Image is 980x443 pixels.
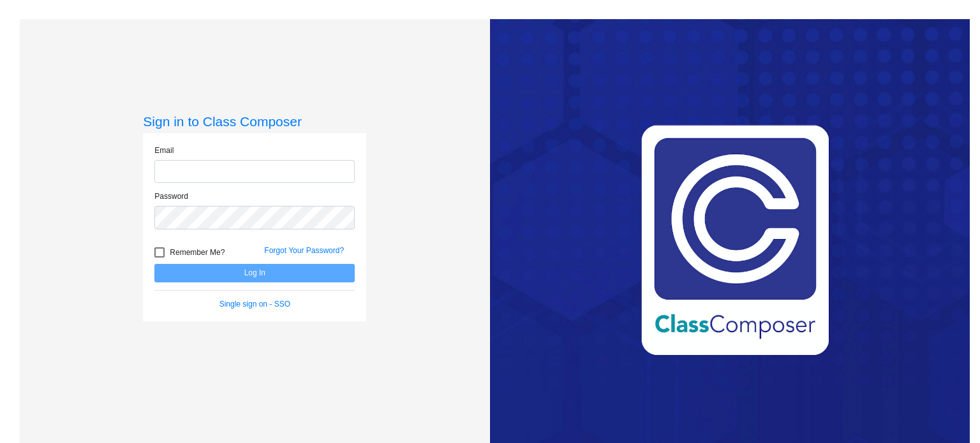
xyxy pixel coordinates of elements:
button: Log In [154,264,355,282]
span: Remember Me? [170,245,225,260]
label: Email [154,145,174,156]
a: Single sign on - SSO [219,300,290,309]
a: Forgot Your Password? [264,246,344,255]
label: Password [154,191,188,202]
h3: Sign in to Class Composer [143,113,366,129]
